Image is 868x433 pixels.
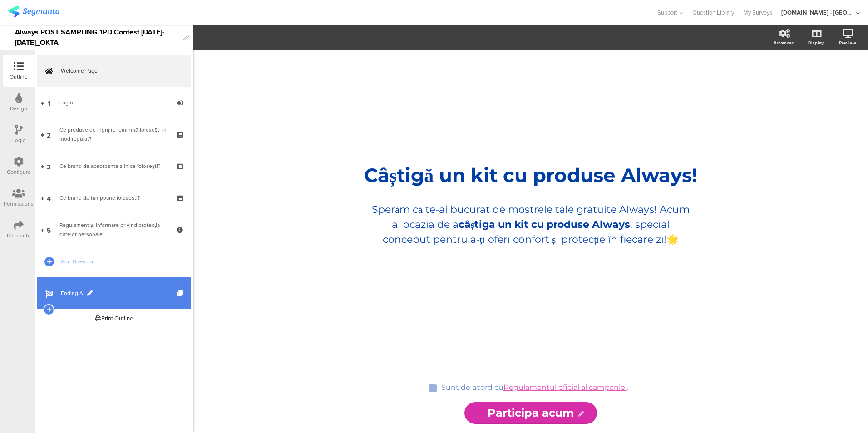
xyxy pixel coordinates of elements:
[59,125,168,143] div: Ce produse de îngrijire feminină folosești în mod regulat?
[464,402,597,424] input: Start
[774,39,794,46] div: Advanced
[363,163,699,187] p: Câștigă un kit cu produse Always!
[4,200,34,208] div: Permissions
[12,136,25,144] div: Logic
[503,383,627,392] a: Regulamentul oficial al campaniei
[37,277,191,309] a: Ending A
[10,104,27,113] div: Design
[47,161,51,171] span: 3
[839,39,856,46] div: Preview
[47,225,51,235] span: 5
[37,214,191,246] a: 5 Regulament și informare privind protecția datelor personale
[47,129,51,139] span: 2
[47,193,51,203] span: 4
[61,66,177,75] span: Welcome Page
[459,218,631,231] strong: câștiga un kit cu produse Always
[37,87,191,118] a: 1 Login
[61,257,177,266] span: Add Question
[59,193,168,202] div: Ce brand de tampoane folosești?
[781,8,854,17] div: [DOMAIN_NAME] - [GEOGRAPHIC_DATA]
[48,98,50,108] span: 1
[95,314,133,323] div: Print Outline
[37,182,191,214] a: 4 Ce brand de tampoane folosești?
[657,8,677,17] span: Support
[177,290,185,296] i: Duplicate
[37,118,191,150] a: 2 Ce produse de îngrijire feminină folosești în mod regulat?
[441,383,628,392] p: Sunt de acord cu .
[7,231,31,240] div: Distribute
[37,150,191,182] a: 3 Ce brand de absorbante zilnice folosești?
[15,25,179,50] div: Always POST SAMPLING 1PD Contest [DATE]-[DATE]_OKTA
[61,289,177,298] span: Ending A
[59,162,168,171] div: Ce brand de absorbante zilnice folosești?
[8,6,59,17] img: segmanta logo
[59,98,168,107] div: Login
[37,55,191,87] a: Welcome Page
[808,39,824,46] div: Display
[59,221,168,239] div: Regulament și informare privind protecția datelor personale
[7,168,31,176] div: Configure
[372,202,690,247] p: Sperăm că te-ai bucurat de mostrele tale gratuite Always! Acum ai ocazia de a , special conceput ...
[10,73,28,81] div: Outline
